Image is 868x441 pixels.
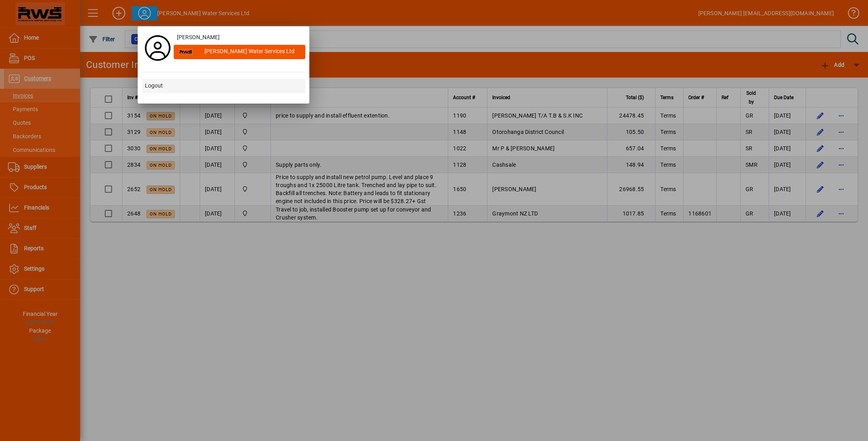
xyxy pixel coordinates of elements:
[142,79,305,93] button: Logout
[174,30,305,45] a: [PERSON_NAME]
[145,82,163,90] span: Logout
[174,45,305,59] button: [PERSON_NAME] Water Services Ltd
[142,41,174,55] a: Profile
[198,45,305,59] div: [PERSON_NAME] Water Services Ltd
[177,33,220,42] span: [PERSON_NAME]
